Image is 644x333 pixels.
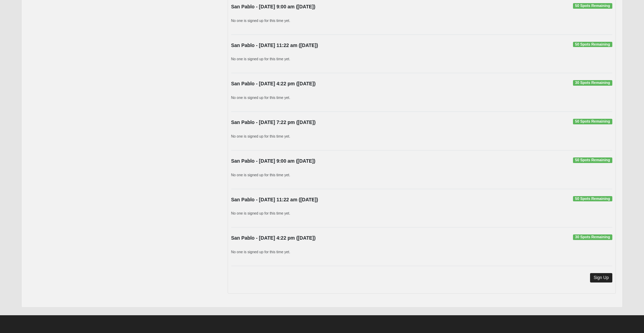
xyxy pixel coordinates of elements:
[573,80,612,86] span: 30 Spots Remaining
[231,158,315,164] strong: San Pablo - [DATE] 9:00 am ([DATE])
[573,196,612,202] span: 50 Spots Remaining
[231,173,290,177] small: No one is signed up for this time yet.
[231,197,318,202] strong: San Pablo - [DATE] 11:22 am ([DATE])
[231,119,316,125] strong: San Pablo - [DATE] 7:22 pm ([DATE])
[573,157,612,163] span: 50 Spots Remaining
[573,234,612,240] span: 30 Spots Remaining
[231,211,290,215] small: No one is signed up for this time yet.
[231,18,290,23] small: No one is signed up for this time yet.
[231,42,318,48] strong: San Pablo - [DATE] 11:22 am ([DATE])
[231,4,315,9] strong: San Pablo - [DATE] 9:00 am ([DATE])
[573,3,612,9] span: 50 Spots Remaining
[231,57,290,61] small: No one is signed up for this time yet.
[231,95,290,100] small: No one is signed up for this time yet.
[573,42,612,47] span: 50 Spots Remaining
[231,250,290,254] small: No one is signed up for this time yet.
[231,134,290,138] small: No one is signed up for this time yet.
[231,81,316,86] strong: San Pablo - [DATE] 4:22 pm ([DATE])
[573,119,612,124] span: 50 Spots Remaining
[590,273,612,282] a: Sign Up
[231,235,316,241] strong: San Pablo - [DATE] 4:22 pm ([DATE])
